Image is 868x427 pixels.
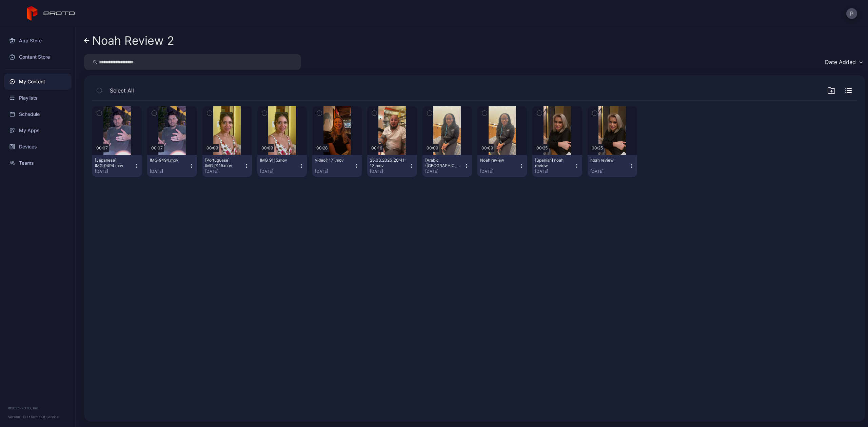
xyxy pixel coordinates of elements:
button: Noah review[DATE] [477,155,527,177]
a: My Content [4,74,72,90]
div: [DATE] [425,169,464,174]
div: noah review [590,158,628,163]
div: [DATE] [95,169,134,174]
button: [Spanish] noah review[DATE] [532,155,582,177]
a: Devices [4,139,72,155]
div: [DATE] [535,169,574,174]
button: IMG_9494.mov[DATE] [147,155,197,177]
div: 25.03.2025_20:41:13.mov [370,158,407,168]
div: [DATE] [205,169,244,174]
a: Terms Of Service [31,415,59,419]
div: [DATE] [590,169,629,174]
button: video(117).mov[DATE] [312,155,362,177]
button: noah review[DATE] [588,155,637,177]
div: IMG_9115.mov [260,158,297,163]
a: Schedule [4,106,72,122]
a: Teams [4,155,72,171]
div: Noah Review 2 [92,34,174,47]
div: [DATE] [370,169,409,174]
div: IMG_9494.mov [150,158,187,163]
a: Noah Review 2 [84,33,174,49]
div: Date Added [825,59,856,65]
a: My Apps [4,122,72,139]
div: [Spanish] noah review [535,158,572,168]
button: IMG_9115.mov[DATE] [257,155,307,177]
button: [Japanese] IMG_9494.mov[DATE] [92,155,142,177]
a: Content Store [4,49,72,65]
div: [Arabic (Egypt)] 26.02.2025_16:06:46.mov [425,158,462,168]
div: Noah review [480,158,517,163]
a: App Store [4,33,72,49]
div: [DATE] [150,169,189,174]
span: Select All [110,86,134,95]
a: Playlists [4,90,72,106]
button: [Arabic ([GEOGRAPHIC_DATA])] 26.02.2025_16:06:46.mov[DATE] [422,155,472,177]
div: [Japanese] IMG_9494.mov [95,158,132,168]
div: video(117).mov [315,158,352,163]
div: [DATE] [260,169,299,174]
div: [Portuguese] IMG_9115.mov [205,158,242,168]
div: [DATE] [315,169,354,174]
div: © 2025 PROTO, Inc. [8,405,67,411]
div: [DATE] [480,169,519,174]
button: Date Added [822,54,865,70]
button: [Portuguese] IMG_9115.mov[DATE] [202,155,252,177]
button: P [846,8,857,19]
button: 25.03.2025_20:41:13.mov[DATE] [367,155,417,177]
span: Version 1.13.1 • [8,415,31,419]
